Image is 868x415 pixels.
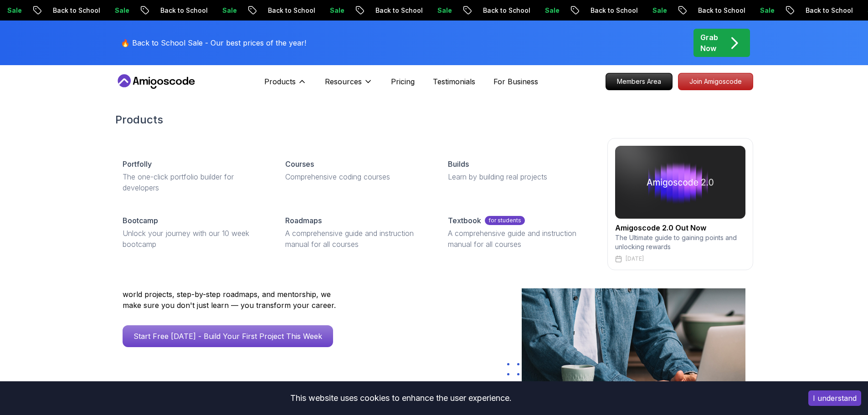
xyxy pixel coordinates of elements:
[606,73,673,90] a: Members Area
[325,76,362,87] p: Resources
[493,76,538,87] a: For Business
[615,233,745,251] p: The Ultimate guide to gaining points and unlocking rewards
[123,325,333,347] a: Start Free [DATE] - Build Your First Project This Week
[7,388,795,408] div: This website uses cookies to enhance the user experience.
[808,390,861,406] button: Accept cookies
[123,171,263,193] p: The one-click portfolio builder for developers
[448,159,469,169] p: Builds
[264,76,296,87] p: Products
[123,159,152,169] p: Portfolly
[615,146,745,219] img: amigoscode 2.0
[285,228,426,250] p: A comprehensive guide and instruction manual for all courses
[427,6,457,15] p: Sale
[365,6,427,15] p: Back to School
[285,159,314,169] p: Courses
[115,208,271,257] a: BootcampUnlock your journey with our 10 week bootcamp
[535,6,564,15] p: Sale
[448,171,589,182] p: Learn by building real projects
[212,6,241,15] p: Sale
[121,37,306,48] p: 🔥 Back to School Sale - Our best prices of the year!
[485,216,525,225] p: for students
[796,6,858,15] p: Back to School
[278,208,433,257] a: RoadmapsA comprehensive guide and instruction manual for all courses
[441,151,596,190] a: BuildsLearn by building real projects
[473,6,535,15] p: Back to School
[285,215,322,226] p: Roadmaps
[123,267,341,311] p: Amigoscode has helped thousands of developers land roles at Amazon, Starling Bank, Mercado Livre,...
[678,73,753,90] a: Join Amigoscode
[607,138,753,270] a: amigoscode 2.0Amigoscode 2.0 Out NowThe Ultimate guide to gaining points and unlocking rewards[DATE]
[123,215,158,226] p: Bootcamp
[325,76,373,94] button: Resources
[642,6,672,15] p: Sale
[43,6,105,15] p: Back to School
[615,222,745,233] h2: Amigoscode 2.0 Out Now
[688,6,750,15] p: Back to School
[750,6,779,15] p: Sale
[320,6,349,15] p: Sale
[115,113,753,127] h2: Products
[285,171,426,182] p: Comprehensive coding courses
[123,228,263,250] p: Unlock your journey with our 10 week bootcamp
[150,6,212,15] p: Back to School
[258,6,320,15] p: Back to School
[678,73,753,90] p: Join Amigoscode
[115,151,271,200] a: PortfollyThe one-click portfolio builder for developers
[433,76,475,87] a: Testimonials
[626,255,644,262] p: [DATE]
[391,76,415,87] a: Pricing
[105,6,134,15] p: Sale
[606,73,672,90] p: Members Area
[441,208,596,257] a: Textbookfor studentsA comprehensive guide and instruction manual for all courses
[264,76,307,94] button: Products
[580,6,642,15] p: Back to School
[700,32,718,54] p: Grab Now
[448,215,481,226] p: Textbook
[278,151,433,190] a: CoursesComprehensive coding courses
[448,228,589,250] p: A comprehensive guide and instruction manual for all courses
